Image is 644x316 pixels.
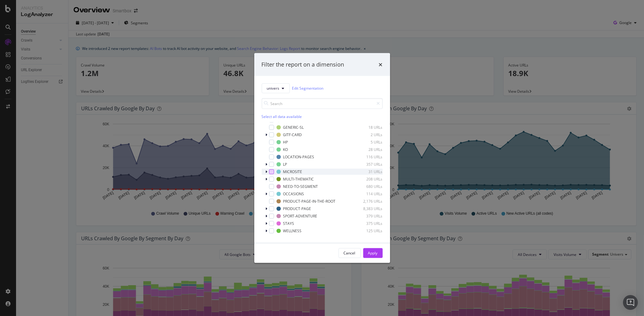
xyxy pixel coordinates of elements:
button: Cancel [339,248,361,258]
div: HP [283,140,288,145]
div: OCCASIONS [283,191,304,196]
div: PRODUCT-PAGE-IN-THE-ROOT [283,199,336,204]
div: Select all data available [262,114,383,119]
div: PRODUCT-PAGE [283,206,311,211]
div: 379 URLs [352,213,383,219]
div: 2 URLs [352,132,383,137]
span: univers [267,86,280,91]
div: WELLNESS [283,228,302,233]
div: KO [283,147,288,152]
div: LOCATION-PAGES [283,154,314,160]
div: 8,383 URLs [352,206,383,211]
div: SPORT-ADVENTURE [283,213,318,219]
div: 28 URLs [352,147,383,152]
div: 116 URLs [352,154,383,160]
button: univers [262,83,290,93]
div: 208 URLs [352,176,383,182]
div: modal [254,53,390,263]
div: 357 URLs [352,162,383,167]
div: 680 URLs [352,184,383,189]
div: GITF-CARD [283,132,302,137]
div: 375 URLs [352,221,383,226]
div: Open Intercom Messenger [623,295,638,310]
div: 5 URLs [352,140,383,145]
div: GENERIC-SL [283,125,304,130]
div: Filter the report on a dimension [262,61,344,69]
div: MICROSITE [283,169,302,174]
div: 2,176 URLs [352,199,383,204]
div: 18 URLs [352,125,383,130]
div: STAYS [283,221,294,226]
div: MULTI-THEMATIC [283,176,314,182]
div: times [379,61,383,69]
div: NEED-TO-SEGMENT [283,184,318,189]
div: Apply [368,250,378,256]
div: 125 URLs [352,228,383,233]
button: Apply [363,248,383,258]
a: Edit Segmentation [292,85,324,91]
div: Cancel [344,250,355,256]
div: LP [283,162,287,167]
div: 114 URLs [352,191,383,196]
input: Search [262,98,383,109]
div: 31 URLs [352,169,383,174]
